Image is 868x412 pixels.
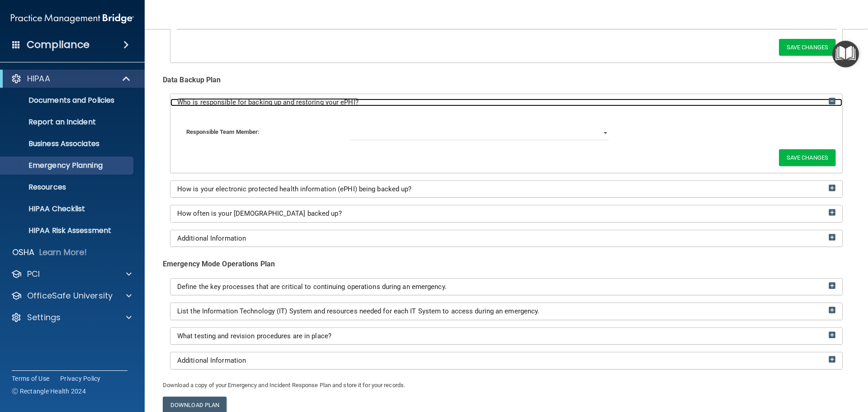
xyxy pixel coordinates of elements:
[177,332,331,340] span: What testing and revision procedures are in place?
[829,234,835,241] img: ic_add_box.75fa564c.png
[27,290,113,301] p: OfficeSafe University
[177,283,835,291] a: Define the key processes that are critical to continuing operations during an emergency.
[39,247,87,258] p: Learn More!
[779,39,835,56] button: Save Changes
[177,209,342,218] span: How often is your [DEMOGRAPHIC_DATA] backed up?
[27,269,40,279] p: PCI
[6,96,129,105] p: Documents and Policies
[712,348,857,384] iframe: Drift Widget Chat Controller
[11,9,134,28] img: PMB logo
[177,235,835,242] a: Additional Information
[829,282,835,289] img: ic_add_box.75fa564c.png
[27,73,50,84] p: HIPAA
[832,41,859,67] button: Open Resource Center
[6,204,129,213] p: HIPAA Checklist
[6,139,129,148] p: Business Associates
[6,118,129,127] p: Report an Incident
[779,149,835,166] button: Save Changes
[6,183,129,192] p: Resources
[177,185,412,193] span: How is your electronic protected health information (ePHI) being backed up?
[177,185,835,193] a: How is your electronic protected health information (ePHI) being backed up?
[163,260,275,268] b: Emergency Mode Operations Plan
[177,307,539,315] span: List the Information Technology (IT) System and resources needed for each IT System to access dur...
[177,210,835,218] a: How often is your [DEMOGRAPHIC_DATA] backed up?
[12,247,35,258] p: OSHA
[12,387,86,396] span: Ⓒ Rectangle Health 2024
[177,332,835,340] a: What testing and revision procedures are in place?
[11,73,131,84] a: HIPAA
[11,269,132,279] a: PCI
[829,209,835,216] img: ic_add_box.75fa564c.png
[177,98,359,106] span: Who is responsible for backing up and restoring your ePHI?
[11,290,132,301] a: OfficeSafe University
[177,234,246,242] span: Additional Information
[6,226,129,235] p: HIPAA Risk Assessment
[177,308,835,315] a: List the Information Technology (IT) System and resources needed for each IT System to access dur...
[12,374,49,383] a: Terms of Use
[27,38,90,51] h4: Compliance
[6,161,129,170] p: Emergency Planning
[163,76,221,84] b: Data Backup Plan
[186,128,259,135] b: Responsible Team Member:
[829,331,835,338] img: ic_add_box.75fa564c.png
[177,356,246,365] span: Additional Information
[177,99,835,106] a: Who is responsible for backing up and restoring your ePHI?
[27,312,61,323] p: Settings
[163,380,850,391] p: Download a copy of your Emergency and Incident Response Plan and store it for your records.
[60,374,101,383] a: Privacy Policy
[177,357,835,365] a: Additional Information
[177,283,447,291] span: Define the key processes that are critical to continuing operations during an emergency.
[11,312,132,323] a: Settings
[829,185,835,191] img: ic_add_box.75fa564c.png
[829,307,835,313] img: ic_add_box.75fa564c.png
[829,98,835,104] img: icon-collapse.69a1e669.png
